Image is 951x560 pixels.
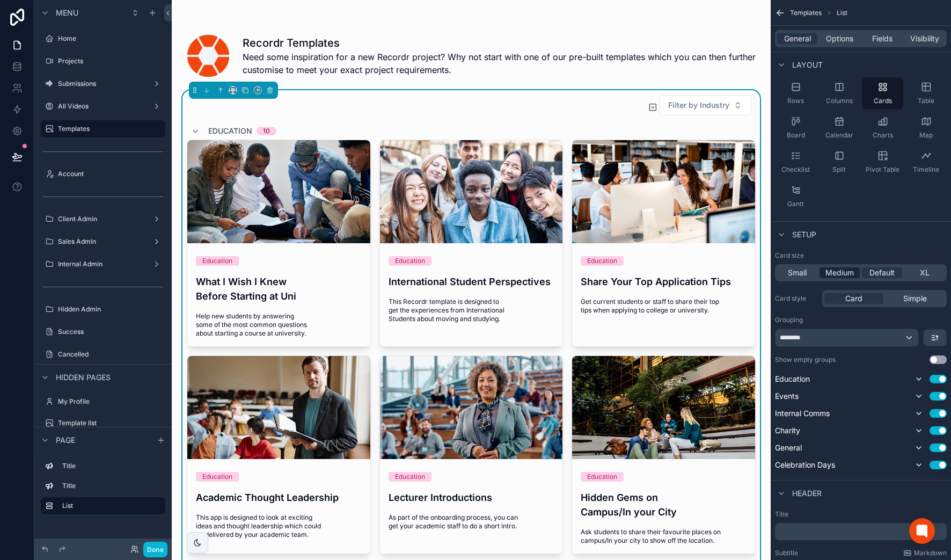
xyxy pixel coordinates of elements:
[581,297,747,315] span: Get current students or staff to share their top tips when applying to college or university.
[58,125,159,133] label: Templates
[775,425,800,436] span: Charity
[389,490,554,505] h4: Lecturer Introductions
[775,510,947,519] label: Title
[587,256,617,266] div: Education
[903,293,927,304] span: Simple
[572,355,756,554] a: EducationHidden Gems on Campus/In your CityAsk students to share their favourite places on campus...
[659,95,751,115] button: Select Button
[862,112,903,144] button: Charts
[62,462,161,470] label: Title
[775,460,835,470] span: Celebration Days
[196,274,362,303] h4: What I Wish I Knew Before Starting at Uni
[587,472,617,482] div: Education
[775,374,810,384] span: Education
[826,33,853,44] span: Options
[62,501,157,510] label: List
[379,140,564,347] a: EducationInternational Student PerspectivesThis Recordr template is designed to get the experienc...
[572,140,755,243] div: knowledge-infromation-technology-education-concept-2025-02-10-06-12-45-utc.jpg
[905,112,947,144] button: Map
[196,490,362,505] h4: Academic Thought Leadership
[58,328,163,336] label: Success
[775,77,816,110] button: Rows
[58,260,148,268] label: Internal Admin
[845,293,862,304] span: Card
[862,146,903,178] button: Pivot Table
[58,350,163,359] label: Cancelled
[775,442,802,453] span: General
[187,355,371,554] a: EducationAcademic Thought LeadershipThis app is designed to look at exciting ideas and thought le...
[775,112,816,144] button: Board
[143,542,167,557] button: Done
[58,170,163,178] label: Account
[389,513,554,530] span: As part of the onboarding process, you can get your academic staff to do a short intro.
[784,33,811,44] span: General
[919,131,933,140] span: Map
[832,165,846,174] span: Split
[41,53,165,70] a: Projects
[41,256,165,273] a: Internal Admin
[379,355,564,554] a: EducationLecturer IntroductionsAs part of the onboarding process, you can get your academic staff...
[389,297,554,323] span: This Recordr template is designed to get the experiences from International Students about moving...
[41,98,165,115] a: All Videos
[41,210,165,228] a: Client Admin
[920,267,930,278] span: XL
[56,435,75,446] span: Page
[787,97,804,105] span: Rows
[41,120,165,137] a: Templates
[41,393,165,410] a: My Profile
[792,229,816,240] span: Setup
[775,251,804,260] label: Card size
[187,140,371,347] a: EducationWhat I Wish I Knew Before Starting at UniHelp new students by answering some of the most...
[263,127,270,135] div: 10
[874,97,892,105] span: Cards
[918,97,934,105] span: Table
[58,305,163,314] label: Hidden Admin
[58,57,163,66] label: Projects
[58,397,163,406] label: My Profile
[775,523,947,540] div: scrollable content
[58,215,148,223] label: Client Admin
[866,165,899,174] span: Pivot Table
[208,126,252,136] span: Education
[202,256,232,266] div: Education
[41,323,165,340] a: Success
[792,60,823,70] span: Layout
[380,356,563,459] div: happy-female-presenter-business-education-event-in-2024-12-13-17-45-08-utc.jpg
[187,356,370,459] div: college-professor-in-class-2023-11-27-05-15-03-utc.jpg
[826,97,853,105] span: Columns
[58,102,148,111] label: All Videos
[775,316,803,324] label: Grouping
[41,414,165,432] a: Template list
[41,75,165,92] a: Submissions
[775,391,799,402] span: Events
[775,146,816,178] button: Checklist
[389,274,554,289] h4: International Student Perspectives
[380,140,563,243] div: multiracial-friends-taking-a-selfie-together-and-m-2025-01-09-01-58-41-utc.jpg
[787,200,804,208] span: Gantt
[41,301,165,318] a: Hidden Admin
[58,79,148,88] label: Submissions
[775,180,816,213] button: Gantt
[62,482,161,490] label: Title
[837,9,847,17] span: List
[825,131,853,140] span: Calendar
[202,472,232,482] div: Education
[792,488,822,499] span: Header
[196,312,362,338] span: Help new students by answering some of the most common questions about starting a course at unive...
[873,131,893,140] span: Charts
[910,33,939,44] span: Visibility
[775,355,836,364] label: Show empty groups
[775,408,830,419] span: Internal Comms
[818,146,860,178] button: Split
[56,8,78,18] span: Menu
[572,356,755,459] div: group-of-student-siting-in-campus-having-lunch-bra-2025-01-29-07-55-32-utc.jpg
[572,140,756,347] a: EducationShare Your Top Application TipsGet current students or staff to share their top tips whe...
[913,165,939,174] span: Timeline
[41,165,165,183] a: Account
[581,528,747,545] span: Ask students to share their favourite places on campus/In your city to show off the location.
[818,112,860,144] button: Calendar
[862,77,903,110] button: Cards
[775,294,818,303] label: Card style
[41,233,165,250] a: Sales Admin
[581,274,747,289] h4: Share Your Top Application Tips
